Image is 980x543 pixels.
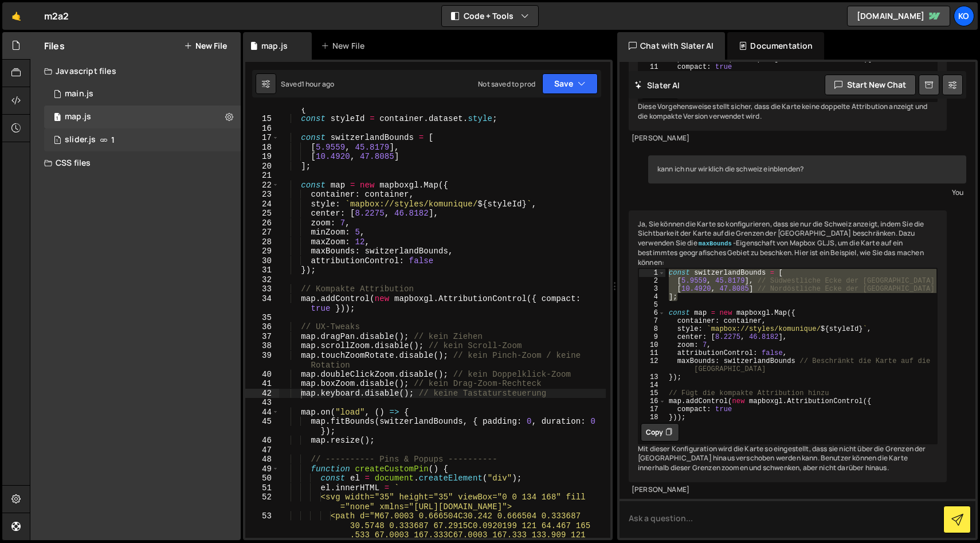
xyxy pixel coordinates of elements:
[634,80,680,91] h2: Slater AI
[245,275,279,285] div: 32
[281,79,334,89] div: Saved
[245,341,279,351] div: 38
[245,265,279,275] div: 31
[245,228,279,237] div: 27
[245,351,279,370] div: 39
[245,455,279,464] div: 48
[245,124,279,134] div: 16
[54,136,61,146] span: 1
[321,40,369,52] div: New File
[65,112,91,122] div: map.js
[478,79,535,89] div: Not saved to prod
[639,413,665,421] div: 18
[639,381,665,389] div: 14
[639,397,665,405] div: 16
[245,483,279,493] div: 51
[65,89,93,99] div: main.js
[639,349,665,357] div: 11
[442,6,538,26] button: Code + Tools
[261,40,288,52] div: map.js
[245,398,279,408] div: 43
[639,277,665,285] div: 2
[245,294,279,313] div: 34
[184,41,227,50] button: New File
[245,143,279,153] div: 18
[245,493,279,511] div: 52
[44,9,69,23] div: m2a2
[639,325,665,333] div: 8
[639,285,665,293] div: 3
[44,128,241,151] div: 17276/47879.js
[617,32,725,60] div: Chat with Slater AI
[301,79,335,89] div: 1 hour ago
[30,60,241,83] div: Javascript files
[245,209,279,218] div: 25
[245,379,279,389] div: 41
[641,423,679,442] button: Copy
[651,186,963,198] div: You
[639,405,665,413] div: 17
[245,218,279,228] div: 26
[245,436,279,446] div: 46
[245,332,279,342] div: 37
[245,313,279,323] div: 35
[639,373,665,381] div: 13
[639,333,665,341] div: 9
[111,135,115,144] span: 1
[697,240,733,248] code: maxBounds
[54,114,61,123] span: 1
[65,135,96,145] div: slider.js
[245,190,279,200] div: 23
[30,151,241,174] div: CSS files
[245,162,279,171] div: 20
[639,301,665,309] div: 5
[44,83,241,106] div: 17276/47876.js
[245,464,279,474] div: 49
[245,133,279,143] div: 17
[245,181,279,190] div: 22
[639,269,665,277] div: 1
[639,317,665,325] div: 7
[245,237,279,247] div: 28
[245,446,279,455] div: 47
[632,134,944,143] div: [PERSON_NAME]
[954,6,974,26] a: KO
[245,284,279,294] div: 33
[245,474,279,483] div: 50
[639,341,665,349] div: 10
[44,40,65,52] h2: Files
[542,73,598,94] button: Save
[245,152,279,162] div: 19
[245,408,279,417] div: 44
[245,256,279,266] div: 30
[639,309,665,317] div: 6
[847,6,950,26] a: [DOMAIN_NAME]
[44,106,241,128] div: map.js
[648,155,966,183] div: kann ich nur wirklich die schweiz einblenden?
[245,417,279,436] div: 45
[639,357,665,373] div: 12
[245,322,279,332] div: 36
[629,210,947,482] div: Ja, Sie können die Karte so konfigurieren, dass sie nur die Schweiz anzeigt, indem Sie die Sichtb...
[245,370,279,380] div: 40
[245,247,279,256] div: 29
[639,293,665,301] div: 4
[245,114,279,124] div: 15
[727,32,824,60] div: Documentation
[245,389,279,399] div: 42
[639,389,665,397] div: 15
[245,200,279,209] div: 24
[2,2,30,30] a: 🤙
[639,63,665,71] div: 11
[245,171,279,181] div: 21
[825,75,916,95] button: Start new chat
[632,485,944,495] div: [PERSON_NAME]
